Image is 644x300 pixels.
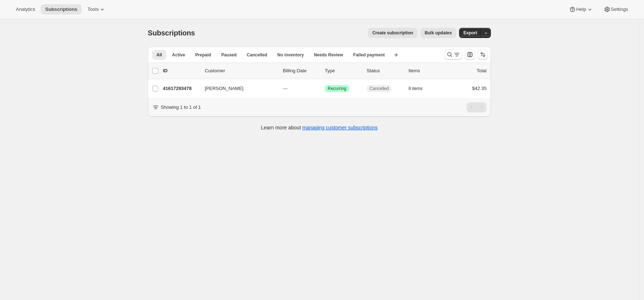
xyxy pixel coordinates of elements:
span: Bulk updates [425,30,452,36]
p: Customer [205,67,277,74]
span: Analytics [16,7,35,12]
button: 8 items [409,83,431,94]
span: All [156,52,162,58]
span: Recurring [328,86,346,91]
span: Cancelled [247,52,267,58]
p: Learn more about [261,124,378,131]
p: Total [477,67,487,74]
span: Active [172,52,185,58]
span: Create subscription [372,30,413,36]
p: Showing 1 to 1 of 1 [161,104,201,111]
p: ID [163,67,199,74]
span: Tools [87,7,99,12]
span: Help [576,7,586,12]
span: Export [463,30,477,36]
button: Create new view [390,50,402,60]
div: Type [325,67,361,74]
span: Prepaid [195,52,211,58]
button: Settings [599,4,632,14]
p: 41617293478 [163,85,199,92]
button: Sort the results [478,50,488,60]
button: Help [565,4,597,14]
p: Status [367,67,403,74]
div: IDCustomerBilling DateTypeStatusItemsTotal [163,67,487,74]
button: Subscriptions [41,4,82,14]
button: Tools [83,4,110,14]
span: Subscriptions [45,7,77,12]
nav: Pagination [467,102,487,112]
div: Items [409,67,445,74]
button: Export [459,28,481,38]
span: No inventory [277,52,304,58]
button: Customize table column order and visibility [465,50,475,60]
span: Cancelled [369,86,389,91]
button: Search and filter results [445,50,462,60]
a: managing customer subscriptions [302,125,378,130]
span: Settings [611,7,628,12]
span: [PERSON_NAME] [205,85,243,92]
button: Create subscription [368,28,418,38]
span: $42.35 [472,86,487,91]
div: 41617293478[PERSON_NAME]---SuccessRecurringCancelled8 items$42.35 [163,83,487,94]
span: 8 items [409,86,423,91]
span: Paused [221,52,237,58]
span: Failed payment [353,52,385,58]
button: Analytics [12,4,39,14]
p: Billing Date [283,67,319,74]
button: Bulk updates [420,28,456,38]
button: [PERSON_NAME] [200,83,273,94]
span: Needs Review [314,52,343,58]
span: --- [283,86,288,91]
span: Subscriptions [148,29,195,37]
